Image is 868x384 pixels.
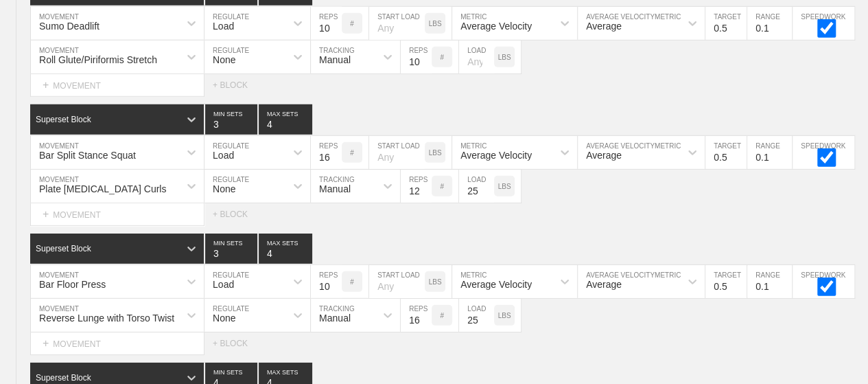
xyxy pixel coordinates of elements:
p: LBS [498,312,511,319]
p: LBS [498,54,511,61]
span: + [43,79,49,91]
p: # [440,54,444,61]
p: LBS [429,149,442,157]
div: MOVEMENT [30,332,204,355]
div: Bar Floor Press [39,279,106,290]
p: LBS [429,278,442,286]
input: Any [459,299,494,332]
p: # [350,149,354,157]
input: Any [459,41,494,74]
input: None [259,234,312,264]
div: MOVEMENT [30,74,204,97]
div: Average [586,279,622,290]
div: None [213,54,235,65]
p: # [440,312,444,319]
div: Average Velocity [460,21,532,32]
div: None [213,183,235,194]
div: Average Velocity [460,279,532,290]
input: Any [459,170,494,203]
input: None [259,104,312,135]
div: Superset Block [36,244,91,253]
div: None [213,313,235,324]
div: Roll Glute/Piriformis Stretch [39,54,157,65]
p: LBS [429,20,442,27]
div: Manual [319,183,351,194]
div: + BLOCK [213,210,261,219]
p: # [350,20,354,27]
div: Average Velocity [460,150,532,161]
p: # [440,183,444,190]
div: Load [213,21,234,32]
div: Manual [319,313,351,324]
p: # [350,278,354,286]
span: + [43,208,49,220]
div: + BLOCK [213,80,261,90]
div: Load [213,279,234,290]
input: Any [369,136,425,169]
div: Average [586,21,622,32]
div: Load [213,150,234,161]
p: LBS [498,183,511,190]
div: Bar Split Stance Squat [39,150,136,161]
span: + [43,337,49,349]
div: Manual [319,54,351,65]
div: Reverse Lunge with Torso Twist [39,313,174,324]
div: + BLOCK [213,339,261,348]
div: Superset Block [36,115,91,124]
input: Any [369,265,425,298]
div: Sumo Deadlift [39,21,99,32]
input: Any [369,7,425,40]
div: Superset Block [36,373,91,383]
div: Average [586,150,622,161]
div: MOVEMENT [30,203,204,226]
iframe: Chat Widget [799,318,868,384]
div: Plate [MEDICAL_DATA] Curls [39,183,166,194]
